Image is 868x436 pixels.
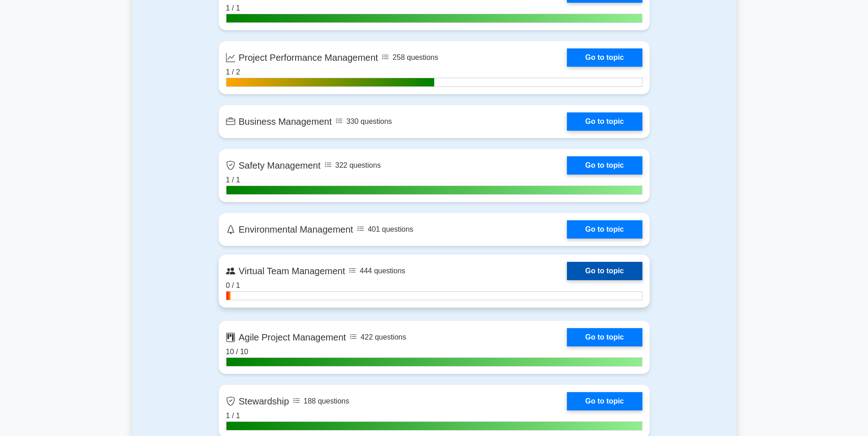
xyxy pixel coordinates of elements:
[567,262,642,280] a: Go to topic
[567,156,642,175] a: Go to topic
[567,220,642,239] a: Go to topic
[567,48,642,67] a: Go to topic
[567,112,642,131] a: Go to topic
[567,328,642,346] a: Go to topic
[567,392,642,410] a: Go to topic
